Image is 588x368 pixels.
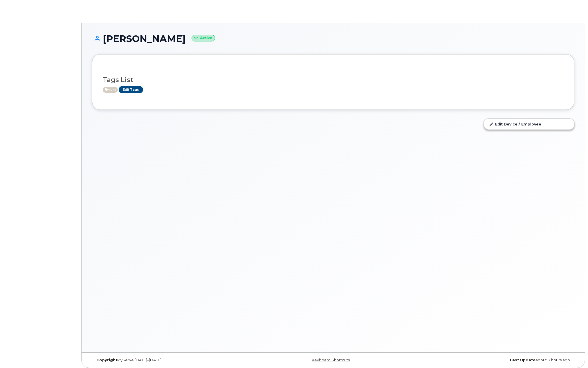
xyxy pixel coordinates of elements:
[96,358,117,362] strong: Copyright
[414,358,574,362] div: about 3 hours ago
[92,358,253,362] div: MyServe [DATE]–[DATE]
[192,35,215,41] small: Active
[510,358,535,362] strong: Last Update
[484,119,574,129] a: Edit Device / Employee
[92,34,574,44] h1: [PERSON_NAME]
[119,86,143,93] a: Edit Tags
[103,76,564,83] h3: Tags List
[103,87,118,93] span: Active
[312,358,350,362] a: Keyboard Shortcuts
